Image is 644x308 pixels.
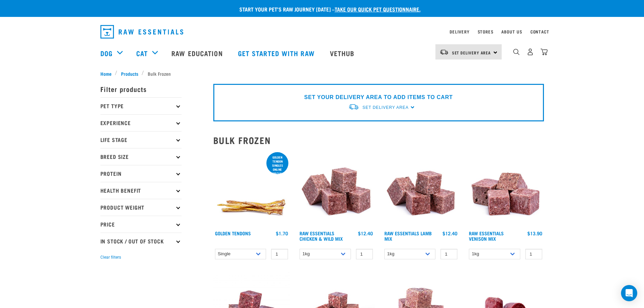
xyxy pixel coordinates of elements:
[100,199,182,216] p: Product Weight
[383,151,459,228] img: ?1041 RE Lamb Mix 01
[100,70,544,77] nav: breadcrumbs
[348,103,359,111] img: van-moving.png
[298,151,375,228] img: Pile Of Cubed Chicken Wild Meat Mix
[469,232,504,240] a: Raw Essentials Venison Mix
[452,51,491,54] span: Set Delivery Area
[443,231,457,236] div: $12.40
[323,40,363,67] a: Vethub
[100,48,113,58] a: Dog
[100,80,182,97] p: Filter products
[362,105,408,110] span: Set Delivery Area
[117,70,142,77] a: Products
[100,233,182,250] p: In Stock / Out Of Stock
[478,30,494,33] a: Stores
[440,249,457,259] input: 1
[541,48,548,55] img: home-icon@2x.png
[356,249,373,259] input: 1
[100,70,112,77] span: Home
[358,231,373,236] div: $12.40
[95,22,549,41] nav: dropdown navigation
[266,152,288,179] div: Golden Tendon singles online special!
[100,148,182,165] p: Breed Size
[501,30,522,33] a: About Us
[231,40,323,67] a: Get started with Raw
[384,232,432,240] a: Raw Essentials Lamb Mix
[136,48,148,58] a: Cat
[525,249,542,259] input: 1
[165,40,231,67] a: Raw Education
[450,30,469,33] a: Delivery
[513,49,520,55] img: home-icon-1@2x.png
[300,232,343,240] a: Raw Essentials Chicken & Wild Mix
[276,231,288,236] div: $1.70
[467,151,544,228] img: 1113 RE Venison Mix 01
[530,30,549,33] a: Contact
[271,249,288,259] input: 1
[100,25,183,39] img: Raw Essentials Logo
[100,182,182,199] p: Health Benefit
[100,254,121,260] button: Clear filters
[439,49,449,55] img: van-moving.png
[100,114,182,131] p: Experience
[213,135,544,145] h2: Bulk Frozen
[215,232,251,234] a: Golden Tendons
[100,131,182,148] p: Life Stage
[304,93,453,101] p: SET YOUR DELIVERY AREA TO ADD ITEMS TO CART
[527,231,542,236] div: $13.90
[100,165,182,182] p: Protein
[335,7,421,10] a: take our quick pet questionnaire.
[121,70,138,77] span: Products
[213,151,290,228] img: 1293 Golden Tendons 01
[100,70,115,77] a: Home
[621,285,637,301] div: Open Intercom Messenger
[527,48,534,55] img: user.png
[100,97,182,114] p: Pet Type
[100,216,182,233] p: Price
